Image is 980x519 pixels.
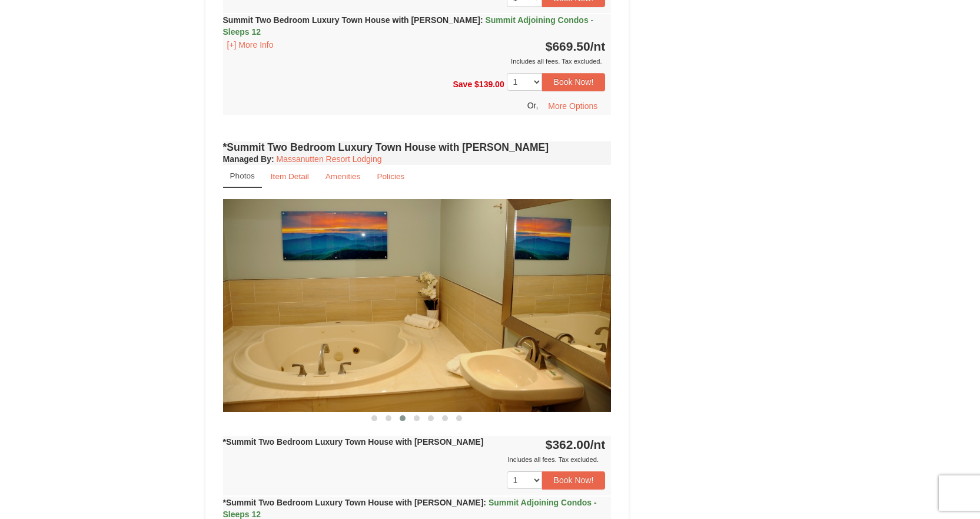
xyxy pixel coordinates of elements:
span: Save [453,80,472,89]
span: $139.00 [474,80,504,89]
a: Photos [223,165,262,188]
a: Massanutten Resort Lodging [277,154,382,164]
span: $669.50 [546,39,590,53]
small: Amenities [325,172,361,181]
button: Book Now! [542,471,606,489]
strong: : [223,154,274,164]
a: Item Detail [263,165,317,188]
small: Policies [377,172,404,181]
a: Amenities [318,165,368,188]
small: Photos [230,171,255,180]
button: [+] More Info [223,38,278,51]
span: Or, [527,100,539,110]
span: /nt [590,39,606,53]
span: Summit Adjoining Condos - Sleeps 12 [223,498,597,519]
a: Policies [369,165,412,188]
div: Includes all fees. Tax excluded. [223,55,606,67]
span: /nt [590,438,606,451]
strong: Summit Two Bedroom Luxury Town House with [PERSON_NAME] [223,15,594,37]
button: Book Now! [542,73,606,91]
strong: *Summit Two Bedroom Luxury Town House with [PERSON_NAME] [223,498,597,519]
span: : [480,15,483,25]
span: Managed By [223,154,271,164]
strong: $362.00 [546,438,606,451]
small: Item Detail [271,172,309,181]
h4: *Summit Two Bedroom Luxury Town House with [PERSON_NAME] [223,141,612,153]
div: Includes all fees. Tax excluded. [223,454,606,465]
strong: *Summit Two Bedroom Luxury Town House with [PERSON_NAME] [223,437,484,447]
img: 18876286-98-f6f6ffa7.png [223,199,612,412]
button: More Options [540,97,605,115]
span: : [483,498,486,507]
